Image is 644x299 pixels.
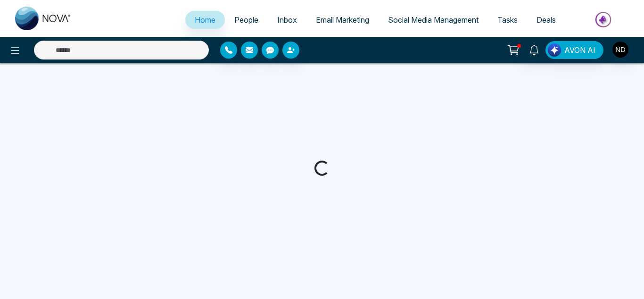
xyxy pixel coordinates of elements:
button: AVON AI [545,41,603,59]
a: People [225,11,268,29]
img: Nova CRM Logo [15,7,72,30]
span: Tasks [497,15,518,25]
span: Deals [537,15,556,25]
span: Home [195,15,215,25]
a: Inbox [268,11,306,29]
a: Tasks [488,11,527,29]
a: Social Media Management [379,11,488,29]
span: Email Marketing [316,15,369,25]
a: Deals [527,11,565,29]
a: Home [185,11,225,29]
img: Market-place.gif [570,9,638,30]
span: Social Media Management [388,15,479,25]
span: AVON AI [564,44,595,56]
a: Email Marketing [306,11,379,29]
img: User Avatar [612,42,628,58]
span: People [234,15,258,25]
span: Inbox [277,15,297,25]
img: Lead Flow [548,43,561,57]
